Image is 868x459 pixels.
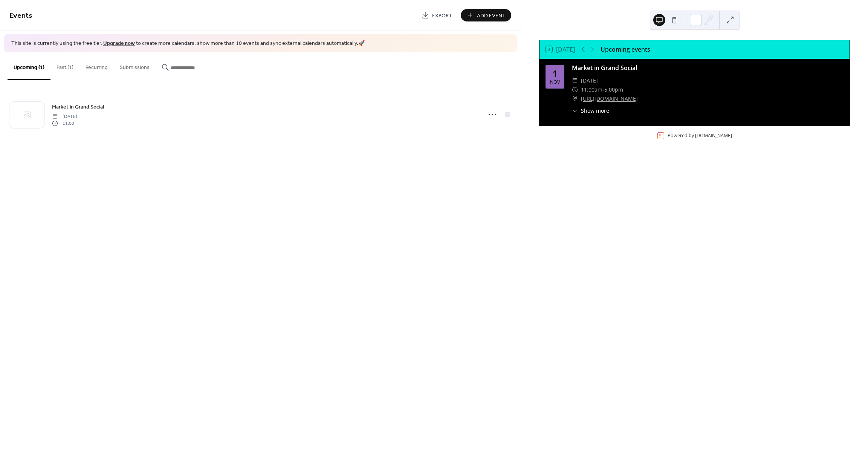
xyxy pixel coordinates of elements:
[461,9,511,21] button: Add Event
[9,8,32,23] span: Events
[432,12,452,20] span: Export
[601,45,650,54] div: Upcoming events
[552,69,558,78] div: 1
[604,85,623,94] span: 5:00pm
[52,120,77,127] span: 11:00
[477,12,506,20] span: Add Event
[602,85,604,94] span: -
[572,63,844,72] div: Market in Grand Social
[52,103,104,111] a: Market in Grand Social
[416,9,458,21] a: Export
[581,107,609,115] span: Show more
[581,76,598,85] span: [DATE]
[572,85,578,94] div: ​
[572,76,578,85] div: ​
[695,132,732,139] a: [DOMAIN_NAME]
[52,113,77,120] span: [DATE]
[572,107,609,115] button: ​Show more
[572,107,578,115] div: ​
[114,52,156,79] button: Submissions
[8,52,50,80] button: Upcoming (1)
[581,85,602,94] span: 11:00am
[103,38,135,49] a: Upgrade now
[550,80,560,85] div: Nov
[581,94,638,103] a: [URL][DOMAIN_NAME]
[668,132,732,139] div: Powered by
[11,40,365,47] span: This site is currently using the free tier. to create more calendars, show more than 10 events an...
[572,94,578,103] div: ​
[50,52,79,79] button: Past (1)
[79,52,114,79] button: Recurring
